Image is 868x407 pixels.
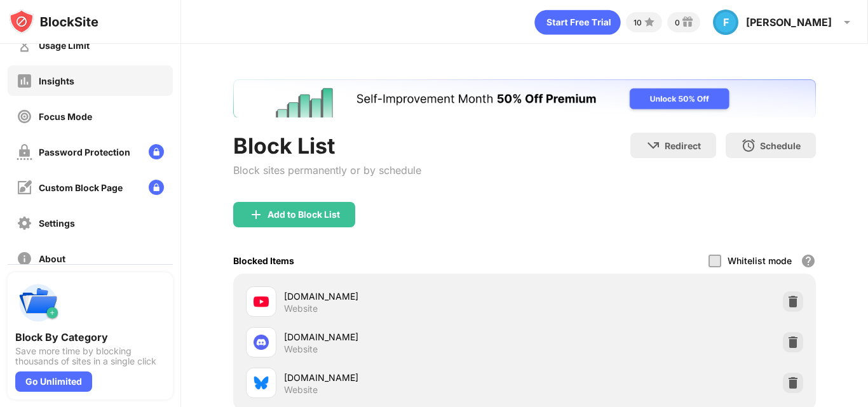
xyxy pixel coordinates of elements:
[284,290,525,303] div: [DOMAIN_NAME]
[760,140,801,151] div: Schedule
[284,330,525,344] div: [DOMAIN_NAME]
[680,15,695,30] img: reward-small.svg
[284,371,525,384] div: [DOMAIN_NAME]
[665,140,701,151] div: Redirect
[17,37,32,53] img: time-usage-off.svg
[39,182,123,193] div: Custom Block Page
[39,253,65,264] div: About
[39,111,92,122] div: Focus Mode
[39,76,74,86] div: Insights
[634,18,642,27] div: 10
[233,164,421,177] div: Block sites permanently or by schedule
[254,294,269,309] img: favicons
[17,215,32,231] img: settings-off.svg
[713,10,738,35] div: F
[746,16,832,29] div: [PERSON_NAME]
[17,251,32,267] img: about-off.svg
[17,73,32,89] img: insights-off.svg
[284,303,318,314] div: Website
[39,147,130,157] div: Password Protection
[15,331,165,344] div: Block By Category
[233,79,816,117] iframe: Banner
[254,335,269,350] img: favicons
[15,346,165,366] div: Save more time by blocking thousands of sites in a single click
[39,218,75,229] div: Settings
[534,10,621,35] div: animation
[17,109,32,124] img: focus-off.svg
[233,133,421,159] div: Block List
[642,15,657,30] img: points-small.svg
[675,18,680,27] div: 0
[268,210,340,220] div: Add to Block List
[149,144,164,159] img: lock-menu.svg
[17,144,32,160] img: password-protection-off.svg
[284,344,318,355] div: Website
[17,180,32,196] img: customize-block-page-off.svg
[728,255,792,266] div: Whitelist mode
[149,180,164,195] img: lock-menu.svg
[15,371,92,392] div: Go Unlimited
[254,375,269,390] img: favicons
[284,384,318,396] div: Website
[39,40,90,51] div: Usage Limit
[233,255,294,266] div: Blocked Items
[15,280,61,326] img: push-categories.svg
[9,9,98,34] img: logo-blocksite.svg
